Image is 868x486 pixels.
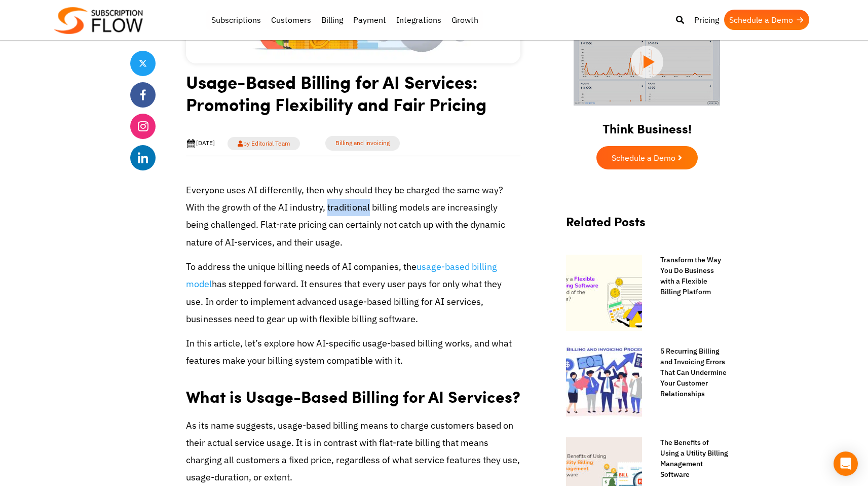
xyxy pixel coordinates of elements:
img: intro video [574,18,720,106]
img: Subscriptionflow [54,7,143,34]
span: Schedule a Demo [612,154,675,162]
a: Growth [446,10,483,30]
a: Payment [348,10,391,30]
div: [DATE] [186,138,215,149]
h1: Usage-Based Billing for AI Services: Promoting Flexibility and Fair Pricing [186,71,520,123]
p: Everyone uses AI differently, then why should they be charged the same way? With the growth of th... [186,182,520,251]
a: Billing [316,10,348,30]
a: Integrations [391,10,446,30]
a: Transform the Way You Do Business with a Flexible Billing Platform [650,255,728,297]
a: 5 Recurring Billing and Invoicing Errors That Can Undermine Your Customer Relationships [650,346,728,399]
div: Open Intercom Messenger [834,452,858,476]
a: Schedule a Demo [596,146,698,169]
a: Subscriptions [206,10,266,30]
img: Flexible Billing [566,255,642,331]
p: To address the unique billing needs of AI companies, the has stepped forward. It ensures that eve... [186,258,520,328]
a: Schedule a Demo [724,10,809,30]
a: The Benefits of Using a Utility Billing Management Software [650,437,728,480]
h2: Related Posts [566,214,728,239]
img: Billing and invoicing process [566,346,642,422]
a: Customers [266,10,316,30]
h2: Think Business! [556,109,738,141]
a: Pricing [689,10,724,30]
a: by Editorial Team [228,137,300,150]
strong: What is Usage-Based Billing for AI Services? [186,385,520,408]
p: In this article, let’s explore how AI-specific usage-based billing works, and what features make ... [186,335,520,369]
a: Billing and invoicing [325,136,400,151]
